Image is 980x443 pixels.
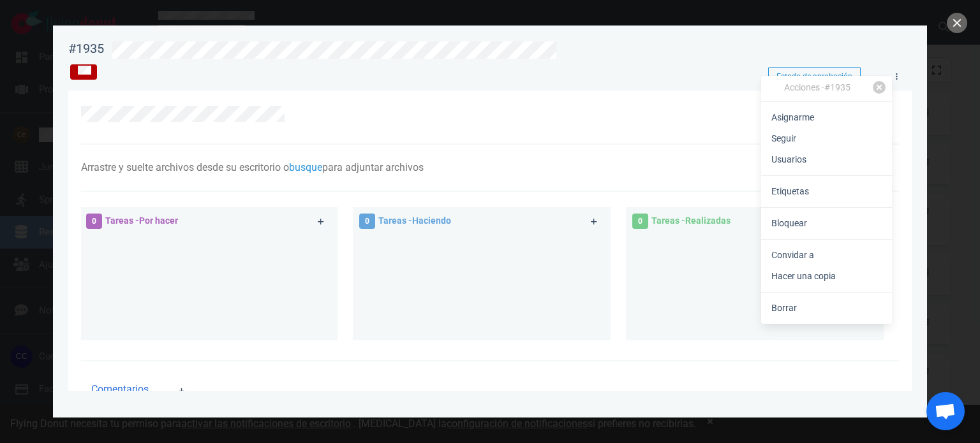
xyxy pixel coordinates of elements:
font: 0 [365,217,369,226]
font: Etiquetas [771,186,809,196]
font: Realizadas [685,215,731,226]
font: Por hacer [139,215,178,226]
font: Borrar [771,303,797,313]
font: Convidar a [771,250,814,260]
font: Usuarios [771,154,806,164]
font: Comentarios [91,383,149,395]
font: Estado de aprobación [776,72,852,81]
font: Tareas - [105,215,139,226]
div: Chat abierto [926,392,965,430]
font: Hacer una copia [771,271,836,281]
font: Tareas - [378,215,412,226]
font: Bloquear [771,218,807,228]
font: 0 [638,217,642,226]
font: Haciendo [412,215,451,226]
font: 0 [92,217,96,226]
font: Arrastre y suelte archivos desde su escritorio o [81,161,289,173]
font: Tareas - [651,215,685,226]
font: #1935 [824,82,850,92]
font: Seguir [771,133,796,143]
font: Acciones · [784,82,824,92]
button: Estado de aprobación [768,67,861,86]
font: busque [289,161,322,173]
font: Asignarme [771,112,814,122]
button: cerca [947,13,967,33]
font: #1935 [68,41,104,56]
font: para adjuntar archivos [322,161,424,173]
